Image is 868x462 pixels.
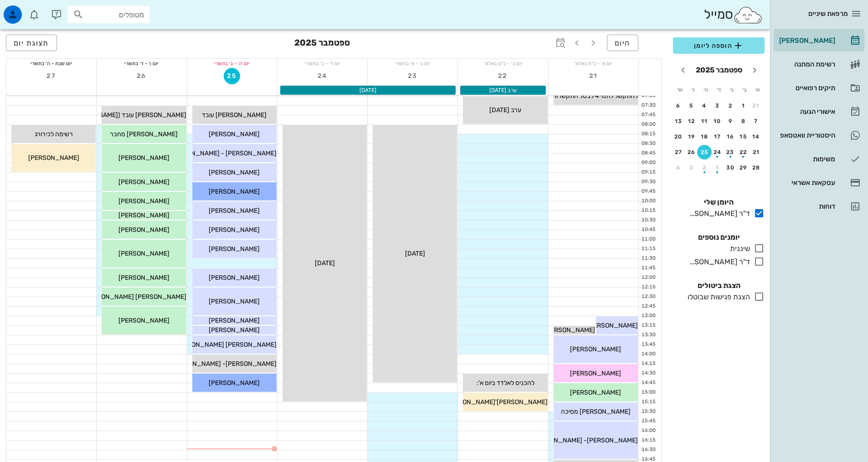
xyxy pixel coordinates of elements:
th: ש׳ [674,82,686,98]
img: SmileCloud logo [733,6,763,24]
span: רשימה לכירורג [35,130,73,138]
button: 14 [749,129,764,144]
div: משימות [777,155,835,163]
div: 15:30 [639,408,657,416]
span: 23 [405,72,421,80]
span: [PERSON_NAME] [570,370,621,377]
button: 21 [585,68,601,84]
span: [PERSON_NAME] [209,317,260,324]
div: 18 [697,133,712,140]
button: 16 [723,129,738,144]
div: 08:45 [639,149,657,157]
span: 22 [495,72,511,80]
div: 07:15 [639,92,657,100]
div: [PERSON_NAME] [777,37,835,44]
span: היום [615,39,631,47]
div: ד"ר [PERSON_NAME] [686,208,750,219]
div: דוחות [777,203,835,210]
span: 25 [224,72,240,80]
div: 07:30 [639,102,657,109]
span: [PERSON_NAME] [209,326,260,334]
div: 19 [684,133,699,140]
div: 1 [736,103,751,109]
span: [PERSON_NAME] [209,226,260,234]
button: 27 [671,145,686,159]
div: 4 [697,103,712,109]
span: [PERSON_NAME] [118,154,169,162]
button: 30 [723,160,738,175]
button: 23 [405,68,421,84]
div: תיקים רפואיים [777,84,835,92]
button: 1 [710,160,725,175]
h4: הצגת ביטולים [673,280,765,291]
div: 20 [671,133,686,140]
div: 31 [749,103,764,109]
div: 29 [736,164,751,171]
button: 27 [43,68,60,84]
div: 24 [710,149,725,155]
div: יום ב׳ - כ״ט באלול [458,59,548,68]
span: [PERSON_NAME] [118,317,169,324]
div: הצגת פגישות שבוטלו [684,292,750,303]
span: [PERSON_NAME] [209,379,260,387]
span: [PERSON_NAME] [209,130,260,138]
div: שיננית [726,243,750,254]
span: 21 [585,72,601,80]
button: 24 [314,68,331,84]
button: 8 [736,114,751,128]
div: 13:45 [639,341,657,349]
button: 2 [723,98,738,113]
div: 27 [671,149,686,155]
div: היסטוריית וואטסאפ [777,132,835,139]
span: [PERSON_NAME] [118,274,169,282]
div: 11:15 [639,245,657,253]
button: 25 [224,68,240,84]
div: יום א׳ - כ״ח באלול [549,59,638,68]
button: 23 [723,145,738,159]
span: תצוגת יום [14,39,49,47]
a: עסקאות אשראי [774,172,864,194]
span: [PERSON_NAME] [28,154,79,162]
button: 13 [671,114,686,128]
button: 26 [134,68,150,84]
div: עסקאות אשראי [777,179,835,186]
button: היום [607,35,638,51]
div: 8 [736,118,751,124]
span: תג [27,7,32,13]
div: 08:00 [639,121,657,128]
button: 11 [697,114,712,128]
div: 16:00 [639,427,657,435]
span: [PERSON_NAME]- [PERSON_NAME] [531,436,638,444]
button: 17 [710,129,725,144]
div: 5 [684,103,699,109]
div: 12:45 [639,303,657,310]
div: 09:45 [639,188,657,195]
span: [PERSON_NAME] [209,274,260,282]
div: 21 [749,149,764,155]
button: 19 [684,129,699,144]
button: 20 [671,129,686,144]
div: 23 [723,149,738,155]
div: 7 [749,118,764,124]
span: [PERSON_NAME] [209,169,260,176]
th: א׳ [752,82,764,98]
button: 2 [697,160,712,175]
div: 11 [697,118,712,124]
th: ג׳ [726,82,738,98]
div: 11:00 [639,236,657,243]
span: [DATE] [360,87,376,93]
div: 15:45 [639,417,657,425]
div: 12:00 [639,274,657,282]
div: 15:00 [639,389,657,396]
div: 13 [671,118,686,124]
button: חודש שעבר [746,62,763,78]
div: 13:15 [639,322,657,329]
div: 16:30 [639,446,657,454]
span: [PERSON_NAME] [PERSON_NAME] [173,341,277,349]
div: רשימת המתנה [777,61,835,68]
button: 29 [736,160,751,175]
div: 09:15 [639,169,657,176]
div: 3 [710,103,725,109]
div: 2 [697,164,712,171]
span: [PERSON_NAME] [209,245,260,253]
